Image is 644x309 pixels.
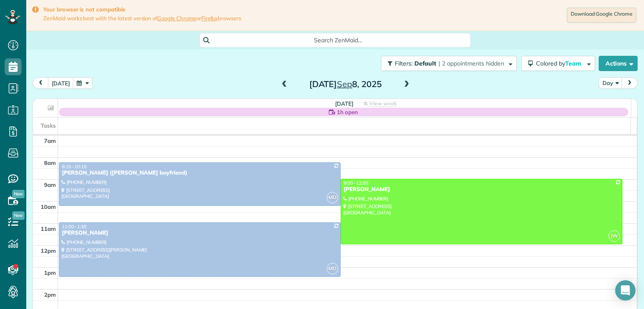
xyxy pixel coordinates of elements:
[381,56,517,71] button: Filters: Default | 2 appointments hidden
[344,180,368,186] span: 9:00 - 12:00
[414,60,437,67] span: Default
[12,211,25,220] span: New
[44,181,56,188] span: 9am
[61,170,338,177] div: [PERSON_NAME] ([PERSON_NAME] boyfriend)
[567,8,636,23] a: Download Google Chrome
[62,224,86,230] span: 11:00 - 1:30
[201,15,218,22] a: Firefox
[395,60,413,67] span: Filters:
[369,100,397,107] span: View week
[43,6,241,13] strong: Your browser is not compatible
[337,108,358,116] span: 1h open
[599,77,622,89] button: Day
[44,159,56,166] span: 8am
[12,190,25,198] span: New
[44,291,56,298] span: 2pm
[343,186,620,193] div: [PERSON_NAME]
[335,100,353,107] span: [DATE]
[327,263,338,274] span: MD
[62,164,86,170] span: 8:15 - 10:15
[439,60,504,67] span: | 2 appointments hidden
[41,203,56,210] span: 10am
[41,225,56,232] span: 11am
[608,230,620,242] span: JW
[48,77,74,89] button: [DATE]
[61,230,338,237] div: [PERSON_NAME]
[41,247,56,254] span: 12pm
[43,15,241,22] span: ZenMaid works best with the latest version of or browsers
[327,192,338,203] span: MD
[41,122,56,129] span: Tasks
[565,60,583,67] span: Team
[536,60,584,67] span: Colored by
[33,77,49,89] button: prev
[622,77,638,89] button: next
[44,269,56,276] span: 1pm
[521,56,595,71] button: Colored byTeam
[377,56,517,71] a: Filters: Default | 2 appointments hidden
[615,280,636,301] div: Open Intercom Messenger
[157,15,196,22] a: Google Chrome
[599,56,638,71] button: Actions
[292,79,398,89] h2: [DATE] 8, 2025
[44,137,56,144] span: 7am
[337,79,352,89] span: Sep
